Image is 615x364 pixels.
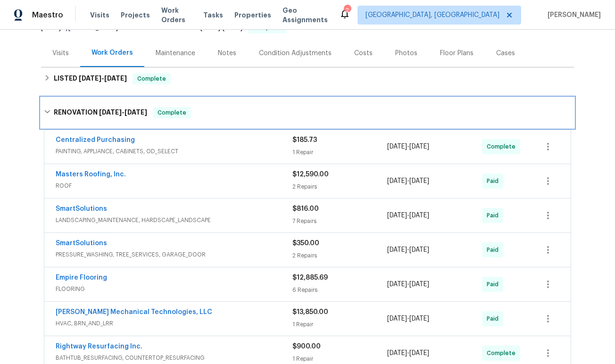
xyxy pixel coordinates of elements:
a: Masters Roofing, Inc. [56,171,126,178]
span: [DATE] [387,143,407,150]
span: [DATE] [387,315,407,322]
span: Complete [133,74,170,83]
span: Paid [487,280,502,289]
span: Paid [487,245,502,255]
span: [DATE] [387,350,407,356]
span: [DATE] [409,315,429,322]
div: Notes [218,49,236,58]
h6: LISTED [54,73,127,84]
span: [DATE] [387,212,407,219]
span: [DATE] [41,25,61,31]
span: $350.00 [292,240,319,247]
a: [PERSON_NAME] Mechanical Technologies, LLC [56,309,212,315]
div: 1 Repair [292,320,387,329]
span: $12,885.69 [292,274,328,281]
div: 2 Repairs [292,182,387,191]
span: PRESSURE_WASHING, TREE_SERVICES, GARAGE_DOOR [56,250,292,259]
span: BATHTUB_RESURFACING, COUNTERTOP_RESURFACING [56,353,292,363]
span: Paid [487,314,502,323]
span: [DATE] [387,178,407,184]
span: - [387,314,429,323]
span: $816.00 [292,206,319,212]
a: Rightway Resurfacing Inc. [56,343,142,350]
span: Complete [154,108,190,117]
div: RENOVATION [DATE]-[DATE]Complete [41,98,574,128]
span: Complete [487,348,519,358]
div: Work Orders [91,48,133,58]
span: Paid [487,211,502,220]
div: 7 Repairs [292,216,387,226]
span: [DATE] [223,25,242,31]
span: PAINTING, APPLIANCE, CABINETS, OD_SELECT [56,147,292,156]
span: - [99,109,147,116]
span: Paid [487,176,502,186]
div: 1 Repair [292,148,387,157]
span: $900.00 [292,343,321,350]
div: Visits [52,49,69,58]
span: - [387,245,429,255]
span: LANDSCAPING_MAINTENANCE, HARDSCAPE_LANDSCAPE [56,215,292,225]
span: - [79,75,127,82]
div: Floor Plans [440,49,474,58]
span: Complete [487,142,519,151]
span: [DATE] [409,178,429,184]
div: Cases [496,49,515,58]
div: 2 [344,6,350,15]
span: [GEOGRAPHIC_DATA], [GEOGRAPHIC_DATA] [366,10,499,20]
div: Condition Adjustments [259,49,332,58]
span: [DATE] [79,75,101,82]
span: Properties [234,10,271,20]
span: - [387,176,429,186]
span: Work Orders [161,6,192,25]
span: FLOORING [56,284,292,294]
span: [DATE] [387,281,407,288]
span: [PERSON_NAME] [544,10,601,20]
div: Costs [354,49,373,58]
span: [DATE] [200,25,220,31]
span: Listed [180,25,286,31]
span: $12,590.00 [292,171,329,178]
span: Tasks [203,12,223,18]
span: [DATE] [409,350,429,356]
span: - [200,25,242,31]
a: SmartSolutions [56,240,107,247]
span: [DATE] [409,143,429,150]
div: 2 Repairs [292,251,387,260]
a: Centralized Purchasing [56,137,135,143]
span: $185.73 [292,137,317,143]
span: ROOF [56,181,292,190]
div: 6 Repairs [292,285,387,295]
span: [DATE] [387,247,407,253]
span: [DATE] [409,247,429,253]
span: - [387,348,429,358]
div: LISTED [DATE]-[DATE]Complete [41,67,574,90]
span: Projects [121,10,150,20]
span: HVAC, BRN_AND_LRR [56,319,292,328]
div: 1 Repair [292,354,387,364]
a: SmartSolutions [56,206,107,212]
span: [DATE] [99,109,122,116]
h6: RENOVATION [54,107,147,118]
span: $13,850.00 [292,309,328,315]
div: Maintenance [156,49,195,58]
span: Visits [90,10,109,20]
span: - [387,211,429,220]
span: Maestro [32,10,63,20]
span: [DATE] [409,281,429,288]
div: Photos [395,49,417,58]
span: [DATE] [104,75,127,82]
span: - [387,142,429,151]
span: Geo Assignments [283,6,328,25]
span: - [387,280,429,289]
span: [DATE] [409,212,429,219]
span: [DATE] [125,109,147,116]
a: Empire Flooring [56,274,107,281]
